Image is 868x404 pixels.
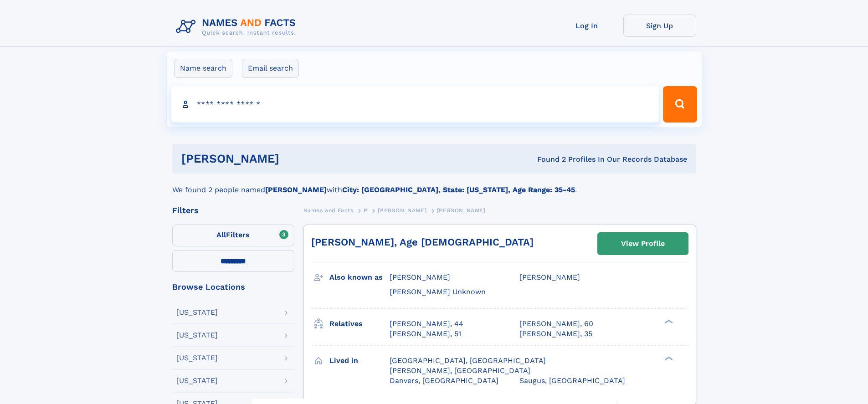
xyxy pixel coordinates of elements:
h3: Lived in [329,353,390,368]
span: [GEOGRAPHIC_DATA], [GEOGRAPHIC_DATA] [390,356,546,365]
a: [PERSON_NAME], 44 [390,319,463,329]
span: All [216,230,226,239]
b: [PERSON_NAME] [265,185,327,194]
div: [US_STATE] [176,354,218,362]
div: ❯ [663,318,673,324]
span: Danvers, [GEOGRAPHIC_DATA] [390,376,498,385]
div: [US_STATE] [176,332,218,339]
div: [US_STATE] [176,377,218,384]
a: [PERSON_NAME], 35 [519,329,592,339]
a: [PERSON_NAME], Age [DEMOGRAPHIC_DATA] [311,236,534,248]
h3: Also known as [329,270,390,285]
a: View Profile [598,233,688,255]
span: [PERSON_NAME] [378,207,426,214]
span: Saugus, [GEOGRAPHIC_DATA] [519,376,625,385]
h3: Relatives [329,316,390,332]
b: City: [GEOGRAPHIC_DATA], State: [US_STATE], Age Range: 35-45 [342,185,575,194]
div: Filters [172,206,294,215]
span: [PERSON_NAME], [GEOGRAPHIC_DATA] [390,366,530,375]
span: P [364,207,368,214]
label: Name search [174,59,232,78]
a: [PERSON_NAME], 51 [390,329,461,339]
a: [PERSON_NAME] [378,205,426,216]
img: Logo Names and Facts [172,15,303,39]
a: Sign Up [623,15,696,37]
button: Search Button [663,86,697,123]
span: [PERSON_NAME] [390,273,450,281]
span: [PERSON_NAME] Unknown [390,287,486,296]
a: P [364,205,368,216]
input: search input [171,86,659,123]
h1: [PERSON_NAME] [181,153,408,164]
div: Found 2 Profiles In Our Records Database [408,154,687,164]
span: [PERSON_NAME] [437,207,486,214]
label: Email search [242,59,299,78]
div: View Profile [621,233,665,254]
div: Browse Locations [172,283,294,291]
span: [PERSON_NAME] [519,273,580,281]
a: Names and Facts [303,205,354,216]
a: Log In [550,15,623,37]
div: We found 2 people named with . [172,174,696,195]
div: ❯ [663,355,673,361]
label: Filters [172,225,294,246]
a: [PERSON_NAME], 60 [519,319,593,329]
div: [US_STATE] [176,309,218,316]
